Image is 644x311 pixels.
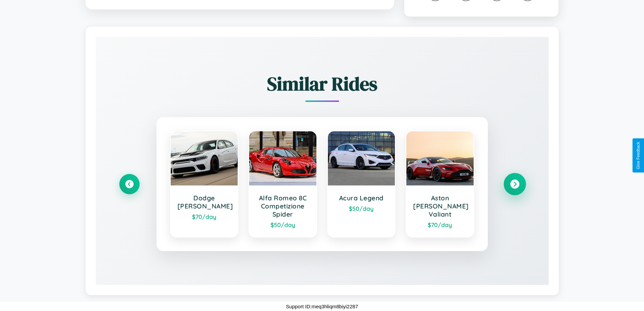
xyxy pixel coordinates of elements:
div: $ 50 /day [335,205,388,212]
a: Aston [PERSON_NAME] Valiant$70/day [406,131,474,238]
h3: Acura Legend [335,194,388,202]
a: Acura Legend$50/day [327,131,396,238]
h3: Aston [PERSON_NAME] Valiant [413,194,467,218]
a: Alfa Romeo 8C Competizione Spider$50/day [248,131,317,238]
h2: Similar Rides [119,71,525,97]
p: Support ID: meq3hliqm8biyi2287 [286,302,358,311]
div: Give Feedback [636,142,641,169]
div: $ 70 /day [413,221,467,228]
div: $ 70 /day [177,213,231,220]
a: Dodge [PERSON_NAME]$70/day [170,131,239,238]
div: $ 50 /day [256,221,310,228]
h3: Alfa Romeo 8C Competizione Spider [256,194,310,218]
h3: Dodge [PERSON_NAME] [177,194,231,210]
